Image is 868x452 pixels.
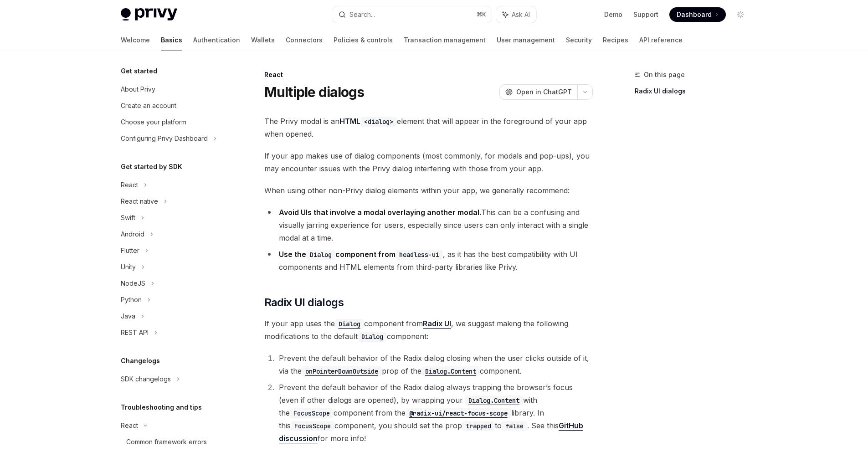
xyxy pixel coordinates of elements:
[395,250,443,260] code: headless-ui
[126,437,207,447] div: Common framework errors
[113,98,230,114] a: Create an account
[335,319,364,329] code: Dialog
[604,10,622,19] a: Demo
[635,84,755,98] a: Radix UI dialogs
[463,395,523,405] a: Dialog.Content
[121,327,149,338] div: REST API
[121,133,208,144] div: Configuring Privy Dashboard
[121,161,182,172] h5: Get started by SDK
[358,332,387,342] code: Dialog
[516,87,572,97] span: Open in ChatGPT
[733,7,748,22] button: Toggle dark mode
[193,29,240,51] a: Authentication
[264,184,593,197] span: When using other non-Privy dialog elements within your app, we generally recommend:
[264,149,593,175] span: If your app makes use of dialog components (most commonly, for modals and pop-ups), you may encou...
[395,250,443,259] a: headless-ui
[264,248,593,273] li: , as it has the best compatibility with UI components and HTML elements from third-party librarie...
[302,366,382,376] code: onPointerDownOutside
[339,117,397,126] a: HTML<dialog>
[496,6,536,23] button: Ask AI
[121,84,155,95] div: About Privy
[306,250,335,260] code: Dialog
[358,332,387,341] a: Dialog
[406,408,511,417] a: @radix-ui/react-focus-scope
[121,402,202,413] h5: Troubleshooting and tips
[121,245,139,256] div: Flutter
[286,29,323,51] a: Connectors
[502,421,527,431] code: false
[291,421,334,431] code: FocusScope
[279,250,443,259] strong: Use the component from
[161,29,182,51] a: Basics
[462,421,495,431] code: trapped
[465,395,523,406] code: Dialog.Content
[121,180,138,190] div: React
[335,319,364,328] a: Dialog
[423,319,451,329] a: Radix UI
[276,352,593,377] li: Prevent the default behavior of the Radix dialog closing when the user clicks outside of it, via ...
[121,278,145,289] div: NodeJS
[677,10,712,19] span: Dashboard
[644,69,685,80] span: On this page
[290,408,334,418] code: FocusScope
[566,29,592,51] a: Security
[423,319,451,328] strong: Radix UI
[477,11,486,18] span: ⌘ K
[302,366,382,375] a: onPointerDownOutside
[334,29,393,51] a: Policies & controls
[264,206,593,244] li: This can be a confusing and visually jarring experience for users, especially since users can onl...
[121,196,158,207] div: React native
[639,29,683,51] a: API reference
[121,29,150,51] a: Welcome
[113,434,230,450] a: Common framework errors
[264,317,593,343] span: If your app uses the component from , we suggest making the following modifications to the defaul...
[279,208,481,217] strong: Avoid UIs that involve a modal overlaying another modal.
[121,117,186,128] div: Choose your platform
[512,10,530,19] span: Ask AI
[603,29,628,51] a: Recipes
[264,70,593,79] div: React
[121,229,144,240] div: Android
[669,7,726,22] a: Dashboard
[332,6,492,23] button: Search...⌘K
[276,381,593,445] li: Prevent the default behavior of the Radix dialog always trapping the browser’s focus (even if oth...
[251,29,275,51] a: Wallets
[421,366,480,375] a: Dialog.Content
[499,84,577,100] button: Open in ChatGPT
[121,100,176,111] div: Create an account
[121,420,138,431] div: React
[633,10,658,19] a: Support
[406,408,511,418] code: @radix-ui/react-focus-scope
[264,295,344,310] span: Radix UI dialogs
[121,212,135,223] div: Swift
[121,66,157,77] h5: Get started
[113,114,230,130] a: Choose your platform
[264,115,593,140] span: The Privy modal is an element that will appear in the foreground of your app when opened.
[349,9,375,20] div: Search...
[404,29,486,51] a: Transaction management
[121,262,136,272] div: Unity
[121,311,135,322] div: Java
[306,250,335,259] a: Dialog
[121,8,177,21] img: light logo
[264,84,365,100] h1: Multiple dialogs
[113,81,230,98] a: About Privy
[421,366,480,376] code: Dialog.Content
[497,29,555,51] a: User management
[121,294,142,305] div: Python
[121,374,171,385] div: SDK changelogs
[360,117,397,127] code: <dialog>
[121,355,160,366] h5: Changelogs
